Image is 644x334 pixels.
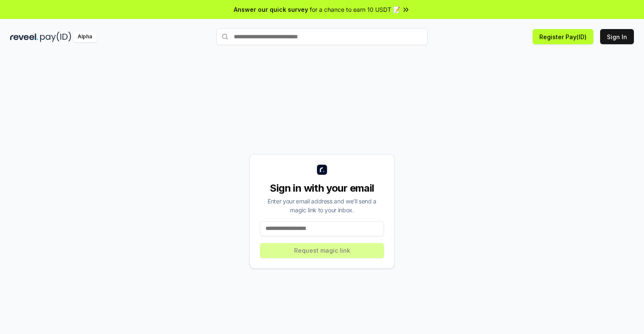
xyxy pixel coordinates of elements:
span: for a chance to earn 10 USDT 📝 [310,5,400,14]
button: Register Pay(ID) [533,29,593,44]
img: logo_small [317,165,327,175]
div: Enter your email address and we’ll send a magic link to your inbox. [260,197,384,214]
span: Answer our quick survey [234,5,308,14]
button: Sign In [600,29,634,44]
img: reveel_dark [10,32,38,42]
div: Alpha [73,32,97,42]
div: Sign in with your email [260,182,384,195]
img: pay_id [40,32,71,42]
